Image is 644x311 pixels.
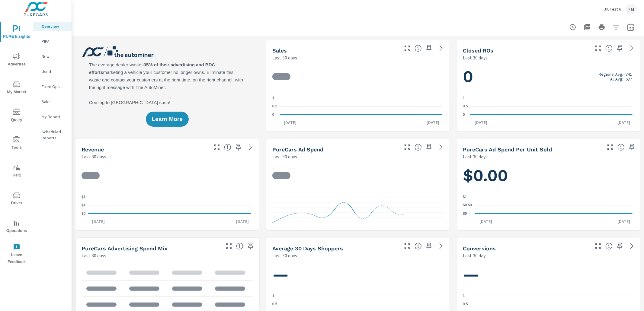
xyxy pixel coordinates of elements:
h5: Average 30 Days Shoppers [272,245,343,252]
h5: PureCars Ad Spend [272,146,324,153]
p: Last 30 days [463,54,488,61]
div: Used [33,67,72,76]
span: Number of Repair Orders Closed by the selected dealership group over the selected time range. [So... [605,45,613,52]
span: This table looks at how you compare to the amount of budget you spend per channel as opposed to y... [236,243,243,250]
text: 0 [463,113,465,117]
button: Make Fullscreen [605,142,615,152]
div: My Report [33,112,72,121]
span: PURE Insights [2,25,31,40]
p: [DATE] [88,218,109,224]
p: [DATE] [470,119,492,125]
span: Save this to your personalized report [424,142,434,152]
span: Learn More [152,116,183,122]
span: Save this to your personalized report [234,142,243,152]
span: Advertise [2,53,31,68]
span: Save this to your personalized report [627,142,637,152]
h5: Revenue [82,146,104,153]
button: Make Fullscreen [212,142,222,152]
a: See more details in report [436,241,446,251]
span: Save this to your personalized report [424,43,434,53]
p: 741 [626,72,632,77]
text: $1 [82,203,86,208]
text: $0 [463,211,467,216]
text: $1 [463,195,467,199]
p: Scheduled Reports [42,129,67,141]
p: PIPA [42,38,67,44]
h5: Conversions [463,245,496,252]
p: [DATE] [613,119,634,125]
div: New [33,52,72,61]
text: $0.50 [463,203,472,208]
p: Last 30 days [272,153,297,160]
p: All Avg: [610,77,623,81]
a: See more details in report [627,43,637,53]
a: See more details in report [436,142,446,152]
p: Sales [42,99,67,105]
p: Last 30 days [272,252,297,259]
text: 0.5 [272,104,277,109]
p: Last 30 days [463,252,488,259]
h5: PureCars Ad Spend Per Unit Sold [463,146,552,153]
text: 1 [272,96,274,100]
div: nav menu [0,18,33,268]
text: $1 [82,195,86,199]
text: 0.5 [463,104,468,109]
button: "Export Report to PDF" [581,21,593,33]
span: Save this to your personalized report [246,241,255,251]
span: Total sales revenue over the selected date range. [Source: This data is sourced from the dealer’s... [224,144,231,151]
button: Make Fullscreen [402,142,412,152]
div: Fixed Ops [33,82,72,91]
p: [DATE] [422,119,444,125]
p: [DATE] [475,218,496,224]
p: Overview [42,23,67,29]
text: 1 [463,294,465,298]
span: Query [2,109,31,123]
span: My Market [2,81,31,96]
p: New [42,53,67,59]
p: Regional Avg: [599,72,623,77]
p: [DATE] [613,218,634,224]
span: Number of vehicles sold by the dealership over the selected date range. [Source: This data is sou... [415,45,422,52]
div: Overview [33,22,72,31]
text: 0 [272,113,274,117]
text: $0 [82,211,86,216]
h1: — [463,264,634,285]
span: Operations [2,220,31,234]
span: Leave Feedback [2,244,31,265]
span: Total cost of media for all PureCars channels for the selected dealership group over the selected... [415,144,422,151]
a: See more details in report [246,142,255,152]
h1: 0 [463,66,634,87]
p: JK Test 6 [604,6,621,12]
button: Make Fullscreen [593,43,603,53]
h1: $0.00 [463,165,634,186]
p: Last 30 days [463,153,488,160]
h5: Closed ROs [463,47,493,54]
text: 0.5 [463,302,468,306]
p: 637 [626,77,632,81]
button: Make Fullscreen [224,241,234,251]
p: Used [42,68,67,75]
button: Learn More [146,112,189,127]
span: Tier2 [2,164,31,179]
p: Last 30 days [82,153,106,160]
button: Print Report [596,21,608,33]
div: Sales [33,97,72,106]
h1: — [272,264,444,285]
h5: Sales [272,47,287,54]
text: 1 [272,294,274,298]
div: PIPA [33,37,72,46]
span: Save this to your personalized report [424,241,434,251]
div: Scheduled Reports [33,127,72,142]
p: Last 30 days [82,252,106,259]
a: See more details in report [627,241,637,251]
button: Select Date Range [625,21,637,33]
span: The number of dealer-specified goals completed by a visitor. [Source: This data is provided by th... [605,243,613,250]
p: [DATE] [232,218,253,224]
span: Save this to your personalized report [615,241,625,251]
text: 0.5 [272,302,277,306]
span: Average cost of advertising per each vehicle sold at the dealer over the selected date range. The... [617,144,625,151]
button: Make Fullscreen [402,43,412,53]
span: Driver [2,192,31,207]
button: Apply Filters [610,21,622,33]
span: Save this to your personalized report [615,43,625,53]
